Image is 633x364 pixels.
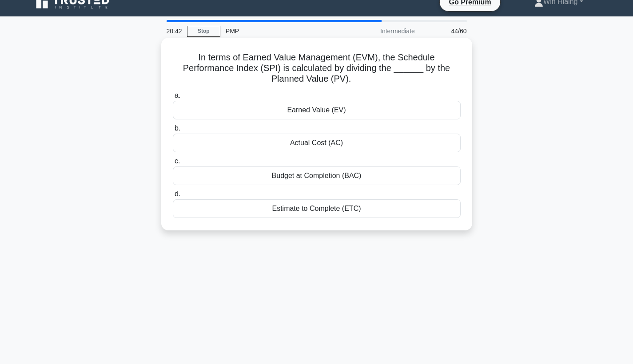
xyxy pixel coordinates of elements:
div: Estimate to Complete (ETC) [173,199,461,218]
span: c. [175,157,180,165]
a: Stop [187,26,220,37]
div: Budget at Completion (BAC) [173,166,461,185]
div: 20:42 [161,22,187,40]
h5: In terms of Earned Value Management (EVM), the Schedule Performance Index (SPI) is calculated by ... [172,52,462,85]
div: Intermediate [342,22,420,40]
span: b. [175,124,180,132]
div: Earned Value (EV) [173,101,461,119]
div: PMP [220,22,342,40]
span: d. [175,190,180,198]
div: Actual Cost (AC) [173,134,461,152]
div: 44/60 [420,22,472,40]
span: a. [175,91,180,99]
